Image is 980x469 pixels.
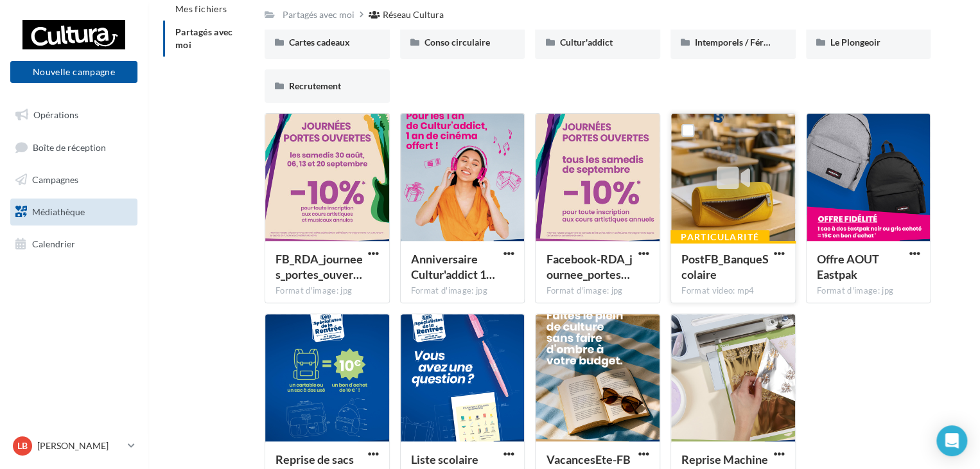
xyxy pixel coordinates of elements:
span: Campagnes [32,174,78,185]
span: Le Plongeoir [830,37,880,48]
a: Opérations [8,102,140,128]
span: Médiathèque [32,206,85,217]
span: Liste scolaire [411,452,478,466]
span: LB [17,439,28,452]
div: Partagés avec moi [283,8,354,21]
a: LB [PERSON_NAME] [10,434,137,458]
button: Nouvelle campagne [10,61,137,83]
span: Mes fichiers [175,3,227,14]
span: Opérations [33,109,78,120]
div: Format d'image: jpg [411,285,514,297]
div: Open Intercom Messenger [936,425,967,456]
div: Format d'image: jpg [276,285,379,297]
a: Calendrier [8,231,140,258]
a: Médiathèque [8,199,140,226]
span: Cultur'addict [559,37,612,48]
span: PostFB_BanqueScolaire [681,252,769,281]
div: Particularité [670,230,769,244]
div: Réseau Cultura [383,8,444,21]
span: Recrutement [289,80,341,91]
span: Anniversaire Cultur'addict 15/09 au 28/09 [411,252,495,281]
p: [PERSON_NAME] [37,439,123,452]
span: Reprise de sacs [276,452,354,466]
span: Intemporels / Fériés [695,37,774,48]
div: Format d'image: jpg [546,285,649,297]
span: Cartes cadeaux [289,37,350,48]
span: Facebook-RDA_journee_portes_ouvertes [546,252,632,281]
span: FB_RDA_journees_portes_ouvertes_art et musique [276,252,363,281]
span: Offre AOUT Eastpak [817,252,879,281]
a: Boîte de réception [8,134,140,161]
span: Boîte de réception [33,141,106,152]
span: Calendrier [32,238,75,249]
div: Format d'image: jpg [817,285,920,297]
a: Campagnes [8,166,140,193]
span: Conso circulaire [424,37,490,48]
div: Format video: mp4 [681,285,785,297]
span: Partagés avec moi [175,26,233,50]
